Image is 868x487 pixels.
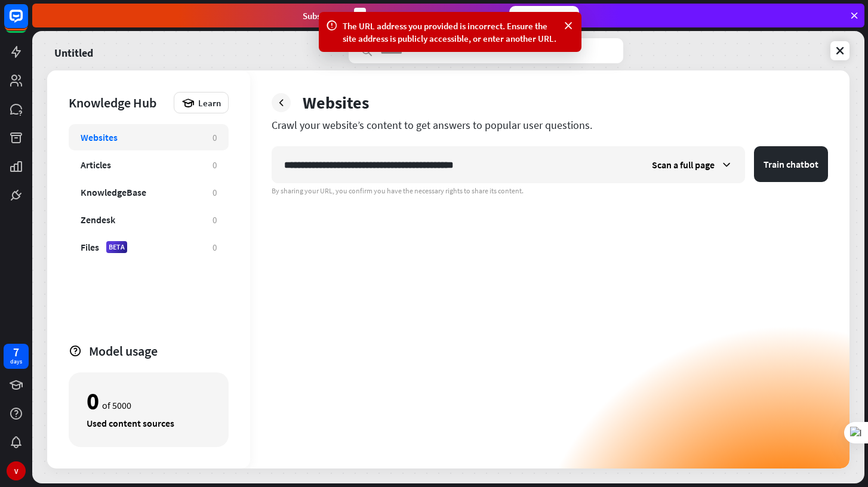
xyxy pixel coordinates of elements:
div: Crawl your website’s content to get answers to popular user questions. [272,118,828,132]
div: Knowledge Hub [69,94,168,111]
div: 7 [13,347,19,357]
span: Scan a full page [652,159,715,171]
div: 0 [213,242,217,253]
div: 0 [213,132,217,143]
div: 0 [87,391,99,411]
div: Websites [81,131,118,143]
button: Train chatbot [754,146,828,182]
span: Learn [198,97,221,109]
div: Subscribe in days to get your first month for $1 [303,8,500,24]
div: Websites [303,92,369,113]
div: of 5000 [87,391,211,411]
div: 0 [213,159,217,171]
a: 7 days [4,344,29,369]
div: By sharing your URL, you confirm you have the necessary rights to share its content. [272,186,828,196]
div: The URL address you provided is incorrect. Ensure the site address is publicly accessible, or ent... [343,20,558,45]
div: Files [81,241,99,253]
div: Zendesk [81,214,115,226]
div: Articles [81,159,111,171]
div: 0 [213,214,217,226]
div: Subscribe now [509,6,579,25]
div: 3 [354,8,366,24]
div: days [10,357,22,366]
div: Used content sources [87,417,211,429]
div: 0 [213,187,217,198]
button: Open LiveChat chat widget [10,5,45,41]
a: Untitled [54,38,93,63]
div: Model usage [89,343,229,359]
div: BETA [106,241,127,253]
div: KnowledgeBase [81,186,146,198]
div: V [7,461,26,480]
